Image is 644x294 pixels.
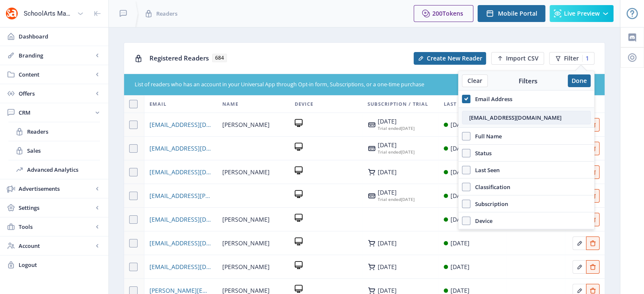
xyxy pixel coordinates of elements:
span: Device [470,216,492,226]
div: [DATE] [378,196,415,203]
div: [DATE] [378,189,415,196]
a: Edit page [586,238,600,246]
span: Last Seen [444,99,471,109]
div: SchoolArts Magazine [24,4,74,23]
span: [PERSON_NAME] [222,120,270,130]
a: [EMAIL_ADDRESS][DOMAIN_NAME] [149,238,212,248]
div: [DATE] [378,169,397,176]
span: Trial ended [378,125,401,131]
div: [DATE] [378,264,397,270]
span: Mobile Portal [498,10,537,17]
a: [EMAIL_ADDRESS][DOMAIN_NAME] [149,214,212,225]
span: Account [19,242,93,250]
button: Live Preview [550,5,614,22]
a: [EMAIL_ADDRESS][DOMAIN_NAME] [149,143,212,154]
span: Last Seen [470,165,500,175]
span: Create New Reader [427,55,482,62]
span: Subscription / Trial [368,99,428,109]
a: Sales [8,141,100,160]
img: properties.app_icon.png [5,7,19,20]
button: Filter1 [549,52,594,65]
a: Edit page [572,262,586,270]
span: Trial ended [378,149,401,155]
a: New page [486,52,544,65]
a: Readers [8,122,100,141]
span: Offers [19,89,93,98]
span: [PERSON_NAME] [222,167,270,177]
span: Dashboard [19,32,102,41]
button: Create New Reader [414,52,486,65]
span: Email [149,99,166,109]
span: CRM [19,108,93,117]
span: [PERSON_NAME] [222,238,270,248]
span: Readers [27,127,100,136]
button: Clear [462,74,488,87]
div: [DATE] [378,142,415,148]
span: Trial ended [378,196,401,202]
span: Content [19,70,93,79]
span: Advertisements [19,184,93,193]
a: [EMAIL_ADDRESS][DOMAIN_NAME] [149,262,212,272]
span: Classification [470,182,510,192]
div: [DATE] [451,120,470,130]
span: Subscription [470,199,508,209]
div: [DATE] [451,214,470,225]
div: [DATE] [378,148,415,155]
button: Import CSV [491,52,544,65]
div: [DATE] [378,287,397,294]
a: Edit page [572,238,586,246]
span: [PERSON_NAME] [222,214,270,225]
span: 684 [212,54,227,62]
a: Edit page [586,262,600,270]
a: [EMAIL_ADDRESS][DOMAIN_NAME] [149,167,212,177]
div: 1 [582,55,589,62]
span: Email Address [470,94,512,104]
a: Advanced Analytics [8,160,100,179]
span: [PERSON_NAME] [222,262,270,272]
button: Done [568,74,591,87]
span: Status [470,148,492,158]
a: New page [409,52,486,65]
div: Filters [488,77,568,85]
span: Registered Readers [149,54,209,62]
span: Device [295,99,313,109]
div: [DATE] [451,191,470,201]
div: [DATE] [378,118,415,125]
span: Full Name [470,131,502,141]
div: [DATE] [378,125,415,132]
span: Live Preview [564,10,600,17]
div: [DATE] [378,240,397,247]
span: Filter [564,55,579,62]
span: Logout [19,261,102,269]
a: [EMAIL_ADDRESS][PERSON_NAME][DOMAIN_NAME] [149,191,212,201]
div: List of readers who has an account in your Universal App through Opt-in form, Subscriptions, or a... [135,81,544,89]
span: Sales [27,146,100,155]
span: Readers [156,9,177,18]
span: Advanced Analytics [27,165,100,174]
div: [DATE] [451,143,470,154]
a: Edit page [572,286,586,294]
button: 200Tokens [414,5,473,22]
div: [DATE] [451,238,470,248]
div: [DATE] [451,262,470,272]
button: Mobile Portal [478,5,545,22]
span: Import CSV [506,55,539,62]
span: Name [222,99,238,109]
span: Tools [19,223,93,231]
span: Settings [19,203,93,212]
a: Edit page [586,286,600,294]
a: [EMAIL_ADDRESS][DOMAIN_NAME] [149,120,212,130]
span: Tokens [442,9,463,17]
span: Branding [19,51,93,60]
div: [DATE] [451,167,470,177]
